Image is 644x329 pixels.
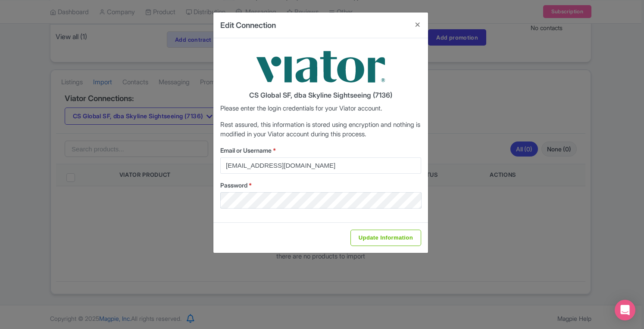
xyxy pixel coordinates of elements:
[256,45,385,88] img: viator-9033d3fb01e0b80761764065a76b653a.png
[407,12,428,37] button: Close
[220,19,276,31] h4: Edit Connection
[220,104,421,114] p: Please enter the login credentials for your Viator account.
[220,120,421,139] p: Rest assured, this information is stored using encryption and nothing is modified in your Viator ...
[220,147,272,154] span: Email or Username
[220,92,421,99] h4: CS Global SF, dba Skyline Sightseeing (7136)
[350,230,421,246] input: Update Information
[615,300,635,320] div: Open Intercom Messenger
[220,181,247,189] span: Password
